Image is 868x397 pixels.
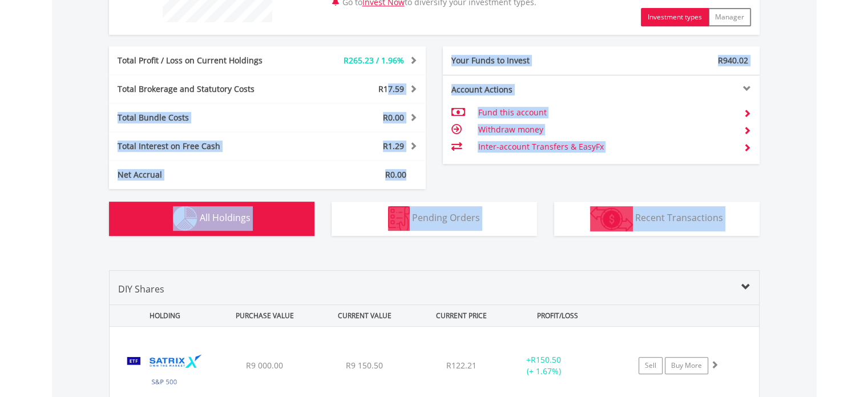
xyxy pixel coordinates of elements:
[109,55,294,66] div: Total Profit / Loss on Current Holdings
[388,206,410,231] img: pending_instructions-wht.png
[635,211,723,224] span: Recent Transactions
[383,141,404,151] span: R1.29
[415,305,506,326] div: CURRENT PRICE
[109,112,294,123] div: Total Bundle Costs
[531,354,561,365] span: R150.50
[110,305,214,326] div: HOLDING
[109,83,294,95] div: Total Brokerage and Statutory Costs
[478,104,734,121] td: Fund this account
[501,354,587,377] div: + (+ 1.67%)
[118,283,164,295] span: DIY Shares
[316,305,414,326] div: CURRENT VALUE
[200,211,251,224] span: All Holdings
[344,55,404,66] span: R265.23 / 1.96%
[383,112,404,123] span: R0.00
[173,206,197,231] img: holdings-wht.png
[554,202,760,236] button: Recent Transactions
[385,169,406,180] span: R0.00
[708,8,751,26] button: Manager
[478,138,734,155] td: Inter-account Transfers & EasyFx
[639,357,663,374] a: Sell
[478,121,734,138] td: Withdraw money
[412,211,480,224] span: Pending Orders
[109,141,294,152] div: Total Interest on Free Cash
[509,305,607,326] div: PROFIT/LOSS
[641,8,709,26] button: Investment types
[665,357,708,374] a: Buy More
[718,55,748,66] span: R940.02
[446,360,477,371] span: R122.21
[216,305,314,326] div: PURCHASE VALUE
[346,360,383,371] span: R9 150.50
[246,360,283,371] span: R9 000.00
[443,84,601,95] div: Account Actions
[109,202,314,236] button: All Holdings
[109,169,294,181] div: Net Accrual
[443,55,601,66] div: Your Funds to Invest
[590,206,633,231] img: transactions-zar-wht.png
[378,83,404,94] span: R17.59
[332,202,537,236] button: Pending Orders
